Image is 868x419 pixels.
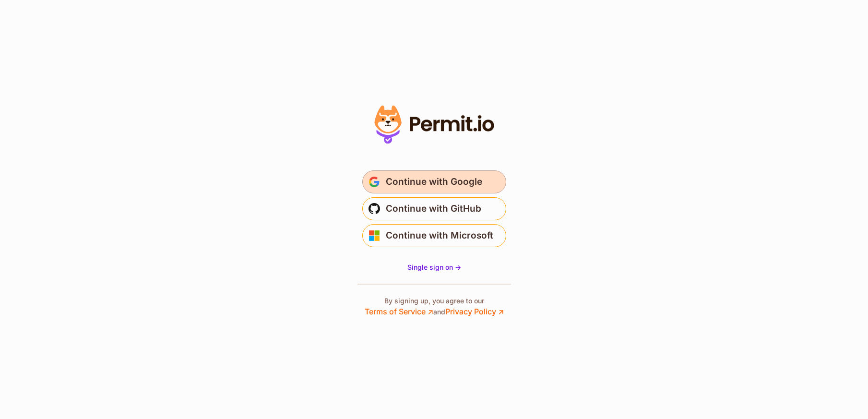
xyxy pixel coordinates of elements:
button: Continue with Microsoft [362,224,506,247]
p: By signing up, you agree to our and [365,296,504,317]
a: Single sign on -> [407,263,461,272]
button: Continue with GitHub [362,197,506,220]
button: Continue with Google [362,170,506,193]
span: Continue with Microsoft [386,228,493,243]
span: Continue with Google [386,174,482,190]
a: Terms of Service ↗ [365,307,433,316]
a: Privacy Policy ↗ [445,307,504,316]
span: Continue with GitHub [386,201,481,216]
span: Single sign on -> [407,263,461,271]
